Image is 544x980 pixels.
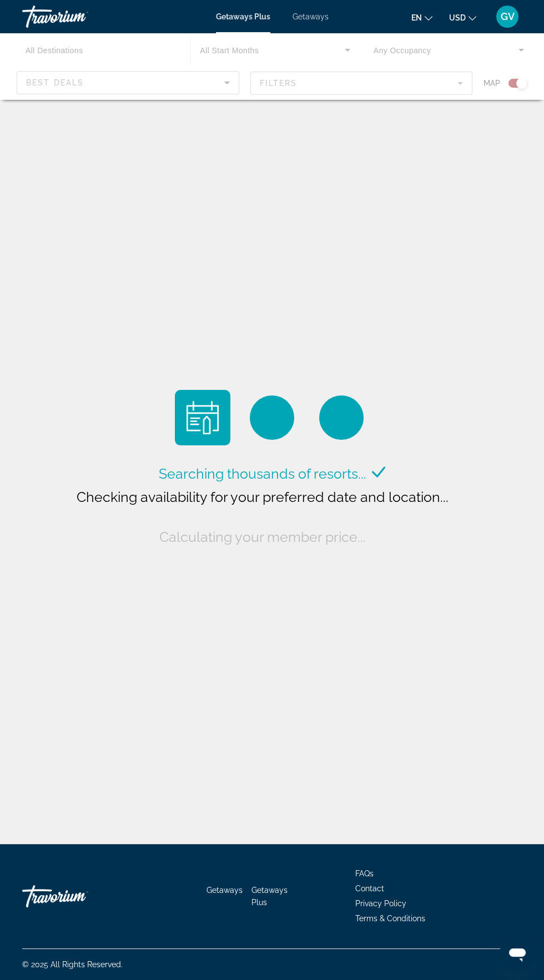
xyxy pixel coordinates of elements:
button: Change language [411,9,432,26]
a: FAQs [355,869,374,878]
a: Getaways [206,886,243,895]
iframe: Button to launch messaging window [500,936,535,971]
span: Checking availability for your preferred date and location... [77,489,449,505]
a: Privacy Policy [355,899,406,908]
a: Getaways [293,12,329,21]
a: Terms & Conditions [355,914,425,923]
span: © 2025 All Rights Reserved. [22,960,123,969]
span: Calculating your member price... [159,529,366,545]
a: Getaways Plus [216,12,270,21]
button: Change currency [449,9,476,26]
span: en [411,13,422,22]
span: USD [449,13,466,22]
span: GV [501,11,515,22]
a: Travorium [22,880,133,913]
a: Travorium [22,2,133,31]
button: User Menu [493,5,522,28]
a: Getaways Plus [251,886,288,907]
span: Searching thousands of resorts... [159,465,366,482]
a: Contact [355,884,384,893]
